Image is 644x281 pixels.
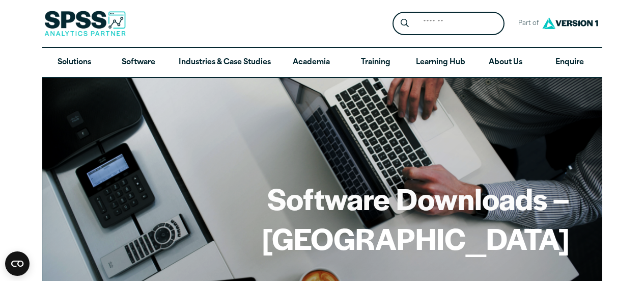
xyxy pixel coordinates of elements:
a: Training [343,48,407,78]
button: Search magnifying glass icon [395,14,414,33]
img: Version1 Logo [540,14,601,33]
button: Open CMP widget [5,251,30,276]
a: Industries & Case Studies [171,48,279,78]
a: Solutions [42,48,106,78]
svg: Search magnifying glass icon [401,19,409,28]
h1: Software Downloads – [GEOGRAPHIC_DATA] [75,178,570,258]
a: Software [106,48,171,78]
nav: Desktop version of site main menu [42,48,602,78]
a: Academia [279,48,343,78]
a: Enquire [538,48,602,78]
form: Site Header Search Form [393,12,505,36]
span: Part of [513,16,540,31]
img: SPSS Analytics Partner [44,11,126,36]
a: Learning Hub [408,48,473,78]
a: About Us [473,48,538,78]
